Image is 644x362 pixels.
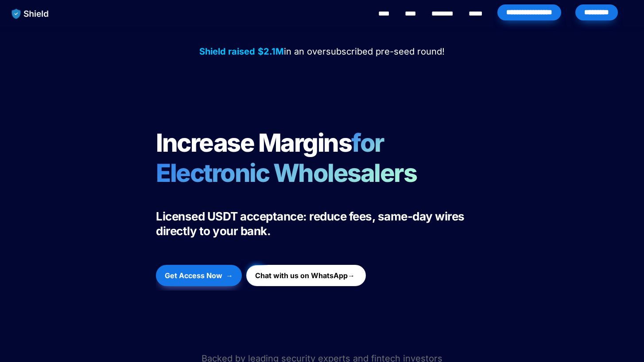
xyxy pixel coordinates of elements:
[156,209,467,238] span: Licensed USDT acceptance: reduce fees, same-day wires directly to your bank.
[156,128,351,158] span: Increase Margins
[255,271,348,280] strong: Chat with us on WhatsApp
[156,265,242,286] button: Get Access Now →
[284,46,445,57] span: in an oversubscribed pre-seed round!
[348,270,355,281] span: →
[156,128,421,188] span: for Electronic Wholesalers
[156,260,242,291] a: Get Access Now →
[246,265,366,286] button: Chat with us on WhatsApp→
[258,46,284,57] strong: $2.1M
[8,4,53,23] img: website logo
[246,260,366,291] a: Chat with us on WhatsApp→
[165,271,233,280] strong: Get Access Now →
[199,46,255,57] strong: Shield raised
